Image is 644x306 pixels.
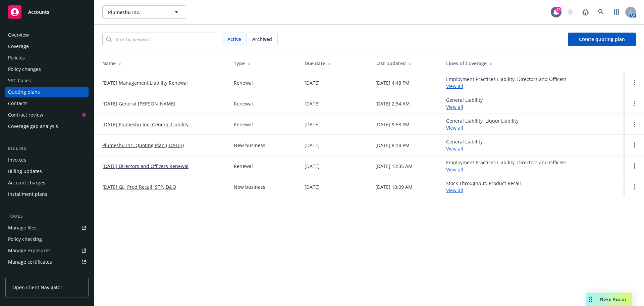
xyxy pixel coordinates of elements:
a: Create quoting plan [568,33,636,46]
span: Nova Assist [600,296,627,302]
div: Renewal [234,163,253,170]
a: View all [446,104,463,110]
a: [DATE] Plumeshu Inc. General Liability [102,121,189,128]
div: Contacts [8,98,28,109]
div: Due date [305,60,365,67]
div: Employment Practices Liability, Directors and Officers [446,76,567,90]
div: Renewal [234,121,253,128]
a: View all [446,187,463,193]
a: Quoting plans [5,87,89,97]
a: Contract review [5,110,89,120]
div: [DATE] [305,183,320,190]
a: Accounts [5,3,89,21]
div: General Liability [446,96,483,111]
div: [DATE] [305,100,320,107]
div: 20 [555,7,561,13]
a: Manage exposures [5,245,89,256]
div: [DATE] 12:35 AM [375,163,413,170]
a: Plumeshu Inc. Quoting Plan ([DATE]) [102,142,184,149]
span: Accounts [28,9,49,15]
div: Stock Throughput, Product Recall [446,180,521,194]
div: Quoting plans [8,87,40,97]
a: View all [446,125,463,131]
div: Policy changes [8,64,41,75]
div: Contract review [8,110,43,120]
a: Coverage [5,41,89,52]
a: Billing updates [5,166,89,177]
div: Billing updates [8,166,42,177]
div: Billing [5,145,89,152]
div: Manage exposures [8,245,51,256]
a: Open options [631,141,639,149]
div: Name [102,60,223,67]
div: Installment plans [8,189,47,200]
a: [DATE] GL, Prod Recall, STP, D&O [102,183,176,190]
div: Drag to move [586,293,595,306]
div: Renewal [234,100,253,107]
a: Manage files [5,222,89,233]
a: Account charges [5,177,89,188]
div: [DATE] [305,79,320,86]
div: [DATE] [305,121,320,128]
span: Plumeshu Inc. [108,9,166,16]
a: Open options [631,99,639,107]
div: Manage certificates [8,257,52,267]
button: Nova Assist [586,293,632,306]
a: Policies [5,52,89,63]
a: View all [446,145,463,152]
a: View all [446,83,463,89]
div: Policy checking [8,234,42,245]
a: Installment plans [5,189,89,200]
span: Active [227,36,241,43]
div: Lines of Coverage [446,60,620,67]
div: Coverage [8,41,29,52]
a: [DATE] Management Liability Renewal [102,79,188,86]
a: Manage claims [5,268,89,279]
a: [DATE] General [PERSON_NAME] [102,100,175,107]
div: Last updated [375,60,435,67]
div: [DATE] 9:58 PM [375,121,410,128]
div: [DATE] [305,163,320,170]
div: [DATE] 4:48 PM [375,79,410,86]
div: Manage files [8,222,37,233]
a: Open options [631,183,639,191]
a: Search [594,5,608,19]
div: New business [234,183,265,190]
a: Invoices [5,155,89,165]
a: Manage certificates [5,257,89,267]
button: Plumeshu Inc. [102,5,186,19]
div: Account charges [8,177,45,188]
div: General Liability, Liquor Liability [446,117,519,131]
span: Create quoting plan [579,36,625,42]
div: Tools [5,213,89,220]
a: Policy checking [5,234,89,245]
div: Renewal [234,79,253,86]
span: Archived [252,36,272,43]
a: SSC Cases [5,75,89,86]
a: Open options [631,120,639,128]
a: Contacts [5,98,89,109]
div: [DATE] [305,142,320,149]
div: Type [234,60,294,67]
a: Overview [5,30,89,40]
a: Switch app [610,5,623,19]
a: Policy changes [5,64,89,75]
div: [DATE] 8:14 PM [375,142,410,149]
a: Coverage gap analysis [5,121,89,132]
a: Start snowing [563,5,577,19]
div: General Liability [446,138,483,152]
div: Manage claims [8,268,42,279]
input: Filter by keyword... [102,33,218,46]
div: SSC Cases [8,75,31,86]
span: Open Client Navigator [12,284,62,291]
div: [DATE] 2:34 AM [375,100,410,107]
a: Report a Bug [579,5,592,19]
a: Open options [631,162,639,170]
a: Open options [631,79,639,87]
div: Policies [8,52,25,63]
div: Employment Practices Liability, Directors and Officers [446,159,567,173]
div: Overview [8,30,29,40]
a: [DATE] Directors and Officers Renewal [102,163,189,170]
div: New business [234,142,265,149]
